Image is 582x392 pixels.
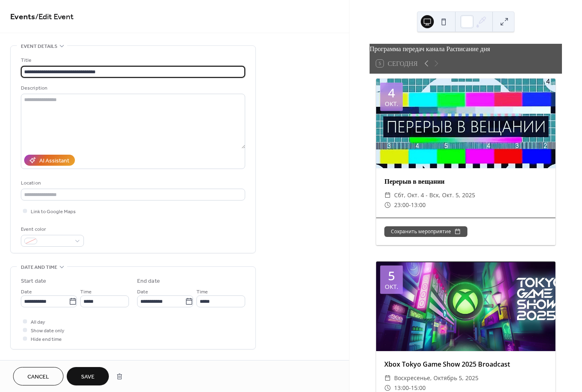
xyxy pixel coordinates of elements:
[394,373,478,383] span: воскресенье, октябрь 5, 2025
[31,207,76,216] span: Link to Google Maps
[376,359,555,369] div: Xbox Tokyo Game Show 2025 Broadcast
[13,367,63,385] button: Cancel
[24,155,75,166] button: AI Assistant
[376,176,555,186] div: Перерыв в вещании
[137,277,160,286] div: End date
[21,225,82,234] div: Event color
[21,56,244,65] div: Title
[21,42,57,51] span: Event details
[137,288,148,296] span: Date
[21,288,32,296] span: Date
[384,200,391,210] div: ​
[35,9,74,25] span: / Edit Event
[388,270,395,282] div: 5
[196,288,208,296] span: Time
[384,226,467,237] button: Сохранить мероприятие
[411,200,426,210] span: 13:00
[384,190,391,200] div: ​
[21,263,57,272] span: Date and time
[21,359,64,368] span: Recurring event
[21,179,244,187] div: Location
[31,327,64,335] span: Show date only
[21,84,244,92] div: Description
[21,277,46,286] div: Start date
[384,373,391,383] div: ​
[409,200,411,210] span: -
[385,101,398,107] div: окт.
[80,288,92,296] span: Time
[370,44,562,54] div: Программа передач канала Расписание дня
[27,373,49,381] span: Cancel
[10,9,35,25] a: Events
[81,373,95,381] span: Save
[394,200,409,210] span: 23:00
[385,284,398,290] div: окт.
[31,318,45,327] span: All day
[388,87,395,99] div: 4
[67,367,109,385] button: Save
[394,190,475,200] span: сбт, окт. 4 - вск, окт. 5, 2025
[39,157,69,165] div: AI Assistant
[31,335,62,344] span: Hide end time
